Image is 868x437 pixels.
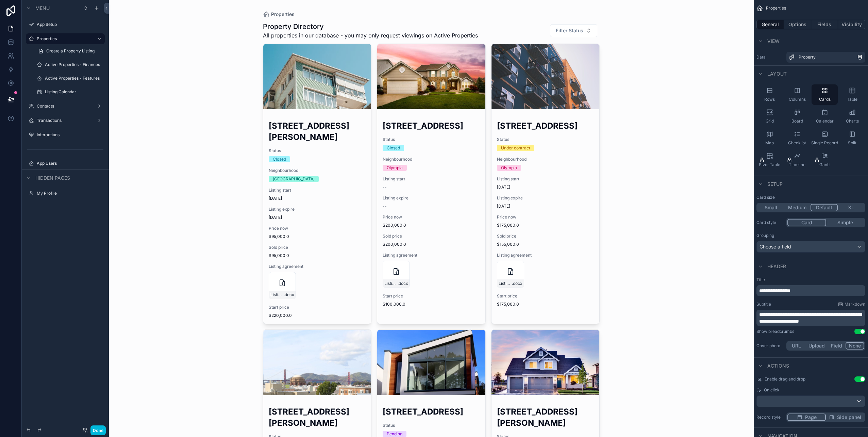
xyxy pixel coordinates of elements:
[756,20,784,29] button: General
[784,150,810,170] button: Timeline
[759,162,780,167] span: Pivot Table
[819,97,831,102] span: Cards
[784,128,810,148] button: Checklist
[784,20,811,29] button: Options
[812,106,838,127] button: Calendar
[756,84,783,105] button: Rows
[784,84,810,105] button: Columns
[838,204,864,211] button: XL
[756,233,774,238] label: Grouping
[799,54,816,60] span: Property
[756,310,865,326] div: scrollable content
[37,161,101,166] label: App Users
[766,5,786,11] span: Properties
[786,52,865,63] a: Property
[756,343,784,349] label: Cover photo
[846,342,864,350] button: None
[847,97,857,102] span: Table
[838,20,865,29] button: Visibility
[45,89,101,95] label: Listing Calendar
[37,36,91,42] label: Properties
[819,162,830,167] span: Gantt
[90,425,106,435] button: Done
[35,175,70,181] span: Hidden pages
[766,118,774,124] span: Grid
[756,106,783,127] button: Grid
[767,362,789,369] span: Actions
[846,118,859,124] span: Charts
[759,244,791,249] span: Choose a field
[805,414,817,421] span: Page
[764,387,780,393] span: On click
[791,118,803,124] span: Board
[789,162,805,167] span: Timeline
[756,54,784,60] label: Data
[35,5,50,12] span: Menu
[848,140,856,146] span: Split
[756,277,865,282] label: Title
[788,140,806,146] span: Checklist
[45,76,101,81] label: Active Properties - Features
[756,195,775,200] label: Card size
[45,62,101,67] label: Active Properties - Finances
[811,20,838,29] button: Fields
[756,415,784,420] label: Record style
[767,70,787,77] span: Layout
[826,219,864,226] button: Simple
[756,302,771,307] label: Subtitle
[839,128,865,148] button: Split
[812,128,838,148] button: Single Record
[837,414,861,421] span: Side panel
[811,204,838,211] button: Default
[784,204,811,211] button: Medium
[765,376,805,382] span: Enable drag and drop
[845,302,865,307] span: Markdown
[37,118,91,123] label: Transactions
[757,204,784,211] button: Small
[756,128,783,148] button: Map
[37,22,101,27] label: App Setup
[789,97,806,102] span: Columns
[767,38,780,45] span: View
[838,302,865,307] a: Markdown
[765,140,774,146] span: Map
[756,150,783,170] button: Pivot Table
[767,181,783,188] span: Setup
[839,84,865,105] button: Table
[787,342,805,350] button: URL
[816,118,834,124] span: Calendar
[805,342,828,350] button: Upload
[34,46,105,56] a: Create a Property Listing
[787,219,826,226] button: Card
[784,106,810,127] button: Board
[828,342,846,350] button: Field
[37,103,91,109] label: Contacts
[756,241,865,253] button: Choose a field
[812,84,838,105] button: Cards
[811,140,838,146] span: Single Record
[37,191,101,196] label: My Profile
[767,263,786,270] span: Header
[46,48,95,54] span: Create a Property Listing
[756,329,794,334] div: Show breadcrumbs
[839,106,865,127] button: Charts
[37,132,101,137] label: Interactions
[756,220,784,225] label: Card style
[756,285,865,296] div: scrollable content
[764,97,775,102] span: Rows
[812,150,838,170] button: Gantt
